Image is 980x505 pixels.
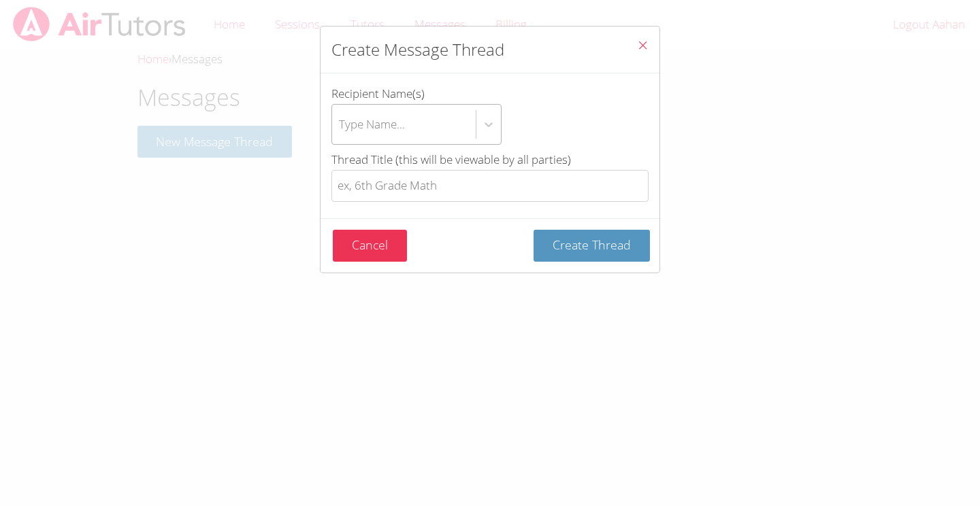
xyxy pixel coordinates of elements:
span: Recipient Name(s) [331,86,425,101]
div: Type Name... [339,114,405,134]
span: Create Thread [553,237,631,253]
button: Cancel [333,230,407,262]
span: Thread Title (this will be viewable by all parties) [331,152,571,167]
input: Thread Title (this will be viewable by all parties) [331,170,649,202]
button: Create Thread [534,230,650,262]
button: Close [626,27,659,68]
input: Recipient Name(s)Type Name... [339,109,340,140]
h2: Create Message Thread [331,37,504,62]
